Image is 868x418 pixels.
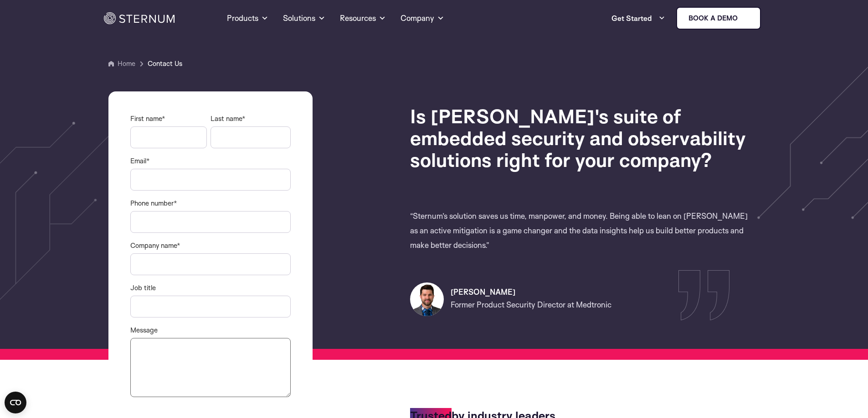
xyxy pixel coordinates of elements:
button: Open CMP widget [5,392,26,413]
span: First name [130,114,162,123]
a: Book a demo [676,7,761,30]
h1: Is [PERSON_NAME]'s suite of embedded security and observability solutions right for your company? [410,105,755,171]
span: Company name [130,241,177,250]
p: “Sternum’s solution saves us time, manpower, and money. Being able to lean on [PERSON_NAME] as an... [410,209,755,252]
span: Phone number [130,199,174,207]
span: Job title [130,283,156,292]
a: Products [227,2,268,35]
p: Former Product Security Director at Medtronic [451,297,755,312]
h3: [PERSON_NAME] [451,287,755,297]
a: Resources [340,2,386,35]
a: Solutions [283,2,325,35]
a: Company [401,2,444,35]
a: Get Started [611,9,665,27]
span: Email [130,156,146,165]
span: Last name [211,114,242,123]
a: Home [118,59,135,68]
span: Message [130,326,158,334]
img: sternum iot [741,15,749,22]
span: Contact Us [148,58,182,69]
